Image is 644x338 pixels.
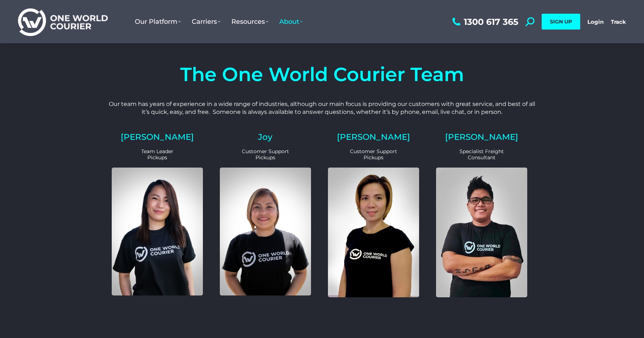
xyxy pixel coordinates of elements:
a: Carriers [186,10,226,33]
span: Carriers [192,18,221,26]
a: Resources [226,10,274,33]
span: Our Platform [135,18,181,26]
img: One World Courier [18,7,108,36]
span: SIGN UP [550,18,572,25]
a: 1300 617 365 [450,17,518,26]
span: Resources [231,18,268,26]
h2: [PERSON_NAME] [112,133,203,141]
a: [PERSON_NAME] [445,132,518,142]
a: About [274,10,308,33]
p: Our team has years of experience in a wide range of industries, although our main focus is provid... [106,100,538,116]
h2: [PERSON_NAME] [328,133,419,141]
p: Team Leader Pickups [112,148,203,161]
span: About [279,18,303,26]
a: Login [587,18,604,25]
p: Specialist Freight Consultant [436,148,527,161]
img: Eric Customer Support and Sales [436,168,527,297]
a: SIGN UP [542,14,580,30]
h2: Joy [220,133,311,141]
h4: The One World Courier Team [106,65,538,84]
p: Customer Support Pickups [328,148,419,161]
a: Track [611,18,626,25]
a: Our Platform [129,10,186,33]
p: Customer Support Pickups [220,148,311,161]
